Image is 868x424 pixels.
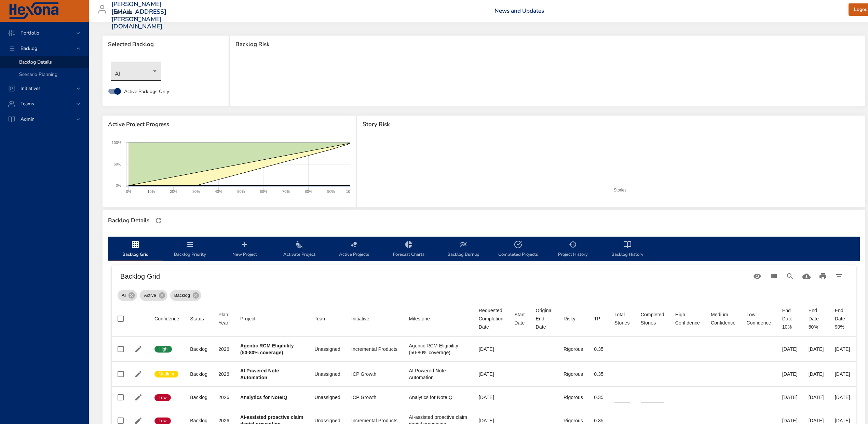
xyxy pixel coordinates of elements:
[314,394,340,401] div: Unassigned
[782,394,798,401] div: [DATE]
[831,268,847,284] button: Filter Table
[594,417,603,424] div: 0.35
[746,310,771,327] span: Low Confidence
[133,344,144,354] button: Edit Project Details
[765,268,782,284] button: View Columns
[711,310,735,327] div: Sort
[536,306,553,331] span: Original End Date
[154,346,172,352] span: High
[118,290,137,301] div: AI
[331,240,377,259] span: Active Projects
[351,346,398,353] div: Incremental Products
[111,1,166,30] h3: [PERSON_NAME][EMAIL_ADDRESS][PERSON_NAME][DOMAIN_NAME]
[564,346,583,353] div: Rigorous
[276,240,323,259] span: Activate Project
[641,310,664,327] div: Sort
[564,315,575,323] div: Sort
[15,116,40,122] span: Admin
[604,240,651,259] span: Backlog History
[835,417,850,424] div: [DATE]
[479,371,503,377] div: [DATE]
[120,271,749,282] h6: Backlog Grid
[170,189,177,194] text: 20%
[140,292,160,299] span: Active
[111,7,141,18] div: Raintree
[749,268,765,284] button: Standard Views
[351,315,369,323] div: Sort
[15,30,45,36] span: Portfolio
[108,237,860,261] div: backlog-tab
[218,310,229,327] div: Plan Year
[133,369,144,379] button: Edit Project Details
[133,392,144,402] button: Edit Project Details
[409,315,430,323] div: Sort
[440,240,487,259] span: Backlog Burnup
[112,265,856,287] div: Table Toolbar
[711,310,735,327] div: Medium Confidence
[154,395,171,401] span: Low
[314,417,340,424] div: Unassigned
[170,290,201,301] div: Backlog
[409,394,468,401] div: Analytics for NoteIQ
[192,189,200,194] text: 30%
[641,310,664,327] div: Completed Stories
[114,162,121,166] text: 50%
[564,315,575,323] div: Risky
[19,59,52,65] span: Backlog Details
[479,306,503,331] div: Sort
[385,240,432,259] span: Forecast Charts
[190,315,207,323] span: Status
[235,41,860,48] span: Backlog Risk
[594,346,603,353] div: 0.35
[118,292,130,299] span: AI
[809,417,824,424] div: [DATE]
[108,121,350,128] span: Active Project Progress
[782,417,798,424] div: [DATE]
[479,417,503,424] div: [DATE]
[782,371,798,377] div: [DATE]
[215,189,222,194] text: 40%
[190,315,204,323] div: Sort
[190,371,207,377] div: Backlog
[409,367,468,381] div: AI Powered Note Automation
[564,315,583,323] span: Risky
[190,394,207,401] div: Backlog
[479,346,503,353] div: [DATE]
[614,188,626,193] text: Stories
[594,371,603,377] div: 0.35
[240,395,287,400] b: Analytics for NoteIQ
[798,268,815,284] button: Download CSV
[536,306,553,331] div: Sort
[154,315,179,323] div: Confidence
[614,310,630,327] div: Sort
[218,371,229,377] div: 2026
[514,310,525,327] div: Sort
[190,346,207,353] div: Backlog
[108,41,223,48] span: Selected Backlog
[782,306,798,331] div: End Date 10%
[351,315,369,323] div: Initiative
[594,394,603,401] div: 0.35
[809,371,824,377] div: [DATE]
[8,2,59,19] img: Hexona
[190,417,207,424] div: Backlog
[126,189,132,194] text: 0%
[240,315,256,323] div: Sort
[314,315,326,323] div: Sort
[782,268,798,284] button: Search
[314,315,326,323] div: Team
[314,315,340,323] span: Team
[240,315,256,323] div: Project
[240,343,294,355] b: Agentic RCM Eligibility (50-80% coverage)
[782,346,798,353] div: [DATE]
[835,306,850,331] div: End Date 90%
[409,315,430,323] div: Milestone
[15,101,40,107] span: Teams
[479,306,503,331] div: Requested Completion Date
[15,45,43,52] span: Backlog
